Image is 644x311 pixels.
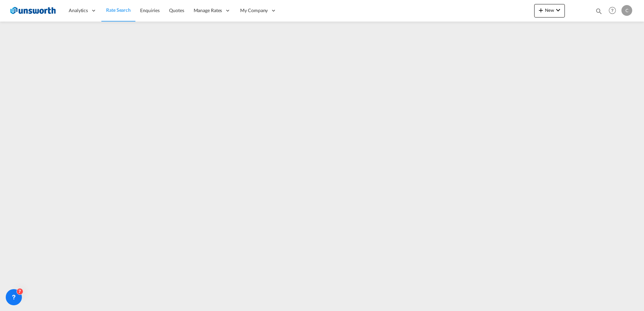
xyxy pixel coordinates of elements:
[140,7,160,13] span: Enquiries
[595,7,603,15] md-icon: icon-magnify
[537,7,562,13] span: New
[69,7,88,14] span: Analytics
[194,7,222,14] span: Manage Rates
[621,5,632,16] div: C
[10,3,56,18] img: 3748d800213711f08852f18dcb6d8936.jpg
[537,6,545,14] md-icon: icon-plus 400-fg
[607,5,621,17] div: Help
[169,7,184,13] span: Quotes
[106,7,131,13] span: Rate Search
[607,5,618,16] span: Help
[240,7,268,14] span: My Company
[534,4,565,18] button: icon-plus 400-fgNewicon-chevron-down
[595,7,603,18] div: icon-magnify
[554,6,562,14] md-icon: icon-chevron-down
